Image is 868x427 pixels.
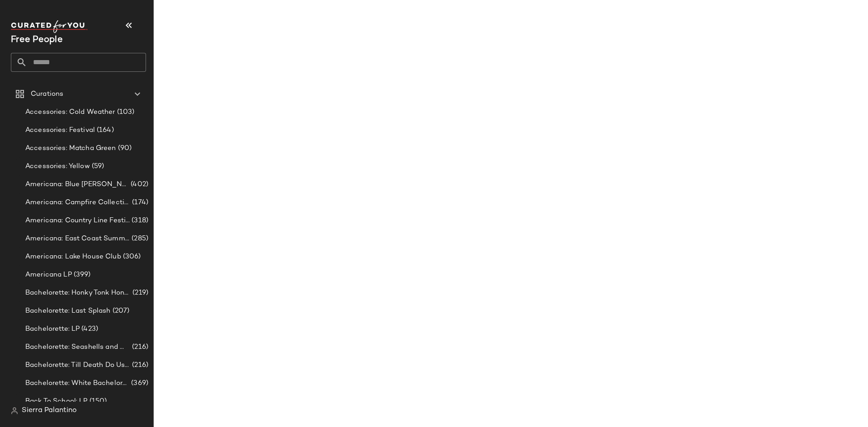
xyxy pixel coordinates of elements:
span: (207) [111,306,130,316]
span: (150) [88,396,107,407]
span: Bachelorette: White Bachelorette Outfits [25,378,129,389]
span: Bachelorette: LP [25,324,80,334]
span: (369) [129,378,148,389]
span: (164) [95,125,114,136]
img: svg%3e [11,407,18,414]
span: Accessories: Yellow [25,161,90,172]
span: Americana: Blue [PERSON_NAME] Baby [25,179,129,190]
span: Bachelorette: Seashells and Wedding Bells [25,342,130,352]
span: (306) [121,252,141,262]
span: (103) [115,107,135,117]
span: Americana LP [25,270,72,280]
span: (423) [80,324,98,334]
img: cfy_white_logo.C9jOOHJF.svg [11,20,88,33]
span: (285) [130,234,148,244]
span: (90) [116,143,132,154]
span: (219) [131,288,148,298]
span: (59) [90,161,104,172]
span: Sierra Palantino [22,405,77,416]
span: (318) [130,216,148,226]
span: Accessories: Cold Weather [25,107,115,117]
span: Current Company Name [11,35,63,45]
span: Americana: Campfire Collective [25,197,130,208]
span: (402) [129,179,148,190]
span: Bachelorette: Honky Tonk Honey [25,288,131,298]
span: Curations [31,89,63,99]
span: Americana: East Coast Summer [25,234,130,244]
span: (216) [130,360,148,371]
span: Bachelorette: Last Splash [25,306,111,316]
span: Back To School: LP [25,396,88,407]
span: Accessories: Matcha Green [25,143,116,154]
span: Americana: Lake House Club [25,252,121,262]
span: Accessories: Festival [25,125,95,136]
span: (216) [130,342,148,352]
span: (399) [72,270,91,280]
span: Americana: Country Line Festival [25,216,130,226]
span: (174) [130,197,148,208]
span: Bachelorette: Till Death Do Us Party [25,360,130,371]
